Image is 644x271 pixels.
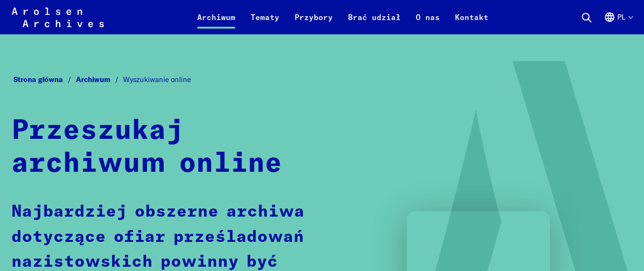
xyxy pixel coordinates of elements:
font: Przeszukaj archiwum online [11,117,282,177]
font: Wyszukiwanie online [123,75,191,84]
font: Archiwum [76,75,110,84]
nav: Primary [190,6,496,29]
nav: Breadcrumb [11,73,633,87]
font: Kontakt [455,12,488,22]
font: O nas [416,12,440,22]
a: Tematy [243,11,287,34]
a: O nas [408,11,447,34]
a: Brać udział [340,11,408,34]
a: Archiwum [76,75,123,84]
a: Przybory [287,11,340,34]
font: pl [617,12,625,21]
a: Archiwum [190,11,243,34]
font: Przybory [295,12,333,22]
a: Kontakt [447,11,496,34]
font: Tematy [251,12,279,22]
button: English, language selection [604,11,633,34]
font: Brać udział [348,12,401,22]
font: Archiwum [197,12,235,22]
font: Strona główna [13,75,63,84]
a: Strona główna [13,75,76,84]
